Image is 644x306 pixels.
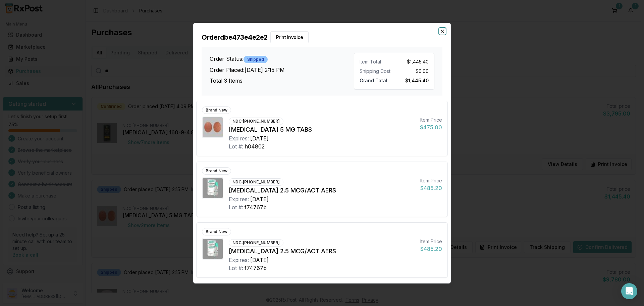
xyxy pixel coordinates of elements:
div: Brand New [202,106,231,114]
span: $1,445.40 [405,76,429,83]
div: Shipping Cost [360,68,391,75]
div: NDC: [PHONE_NUMBER] [229,178,283,186]
div: Lot #: [229,203,243,211]
div: f74767b [245,264,267,272]
div: Brand New [202,228,231,235]
button: Print Invoice [270,31,309,43]
div: [DATE] [250,195,269,203]
h3: Order Status: [210,55,354,63]
div: $485.20 [420,245,442,253]
div: $485.20 [420,184,442,192]
span: $1,445.40 [407,58,429,65]
div: NDC: [PHONE_NUMBER] [229,118,283,125]
div: [MEDICAL_DATA] 2.5 MCG/ACT AERS [229,247,415,256]
span: Grand Total [360,76,387,83]
div: Expires: [229,134,249,142]
div: [DATE] [250,256,269,264]
img: Spiriva Respimat 2.5 MCG/ACT AERS [203,239,223,259]
div: Item Price [420,117,442,123]
h3: Order Placed: [DATE] 2:15 PM [210,66,354,74]
div: Lot #: [229,142,243,150]
div: Item Price [420,177,442,184]
div: [MEDICAL_DATA] 5 MG TABS [229,125,415,134]
div: f74767b [245,203,267,211]
div: Shipped [244,56,268,63]
div: Brand New [202,167,231,175]
div: h04802 [245,142,265,150]
div: Lot #: [229,264,243,272]
h3: Total 3 Items [210,77,354,85]
div: $475.00 [420,123,442,131]
div: NDC: [PHONE_NUMBER] [229,239,283,247]
div: Expires: [229,256,249,264]
div: [DATE] [250,134,269,142]
img: Spiriva Respimat 2.5 MCG/ACT AERS [203,178,223,198]
div: Item Price [420,238,442,245]
div: [MEDICAL_DATA] 2.5 MCG/ACT AERS [229,186,415,195]
img: Tradjenta 5 MG TABS [203,117,223,137]
h2: Order dbe473e4e2e2 [202,31,442,43]
div: $0.00 [397,68,429,75]
div: Expires: [229,195,249,203]
div: Item Total [360,58,391,65]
